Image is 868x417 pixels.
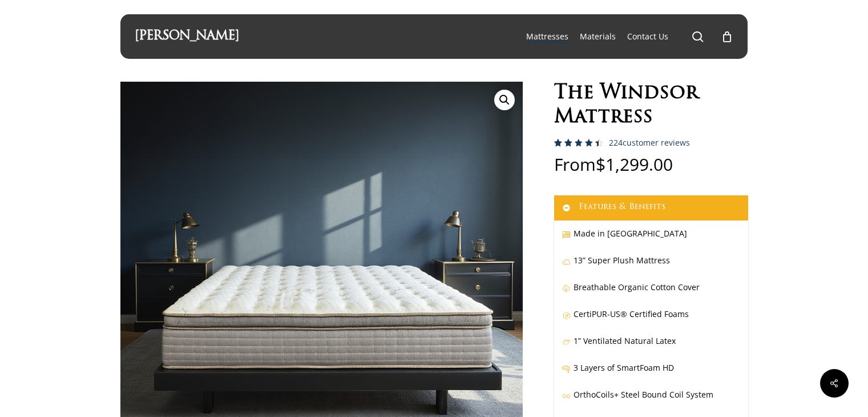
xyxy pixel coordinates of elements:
a: Mattresses [526,31,568,42]
nav: Main Menu [520,14,733,59]
a: View full-screen image gallery [494,90,515,110]
span: 224 [609,137,623,148]
h1: The Windsor Mattress [554,82,748,130]
p: From [554,156,748,195]
span: Rated out of 5 based on customer ratings [554,139,599,195]
span: Mattresses [526,31,568,42]
a: Cart [721,30,733,43]
div: Rated 4.59 out of 5 [554,139,603,147]
a: Materials [580,31,616,42]
bdi: 1,299.00 [596,153,673,176]
span: Materials [580,31,616,42]
p: OrthoCoils+ Steel Bound Coil System [562,387,740,414]
p: 3 Layers of SmartFoam HD [562,360,740,387]
span: $ [596,153,605,176]
p: 13” Super Plush Mattress [562,253,740,280]
a: Features & Benefits [554,195,748,220]
p: 1” Ventilated Natural Latex [562,334,740,360]
p: CertiPUR-US® Certified Foams [562,307,740,334]
span: Contact Us [627,31,668,42]
a: [PERSON_NAME] [135,30,239,43]
a: Contact Us [627,31,668,42]
a: 224customer reviews [609,138,690,147]
p: Made in [GEOGRAPHIC_DATA] [562,226,740,253]
p: Breathable Organic Cotton Cover [562,280,740,307]
span: 223 [554,139,572,158]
